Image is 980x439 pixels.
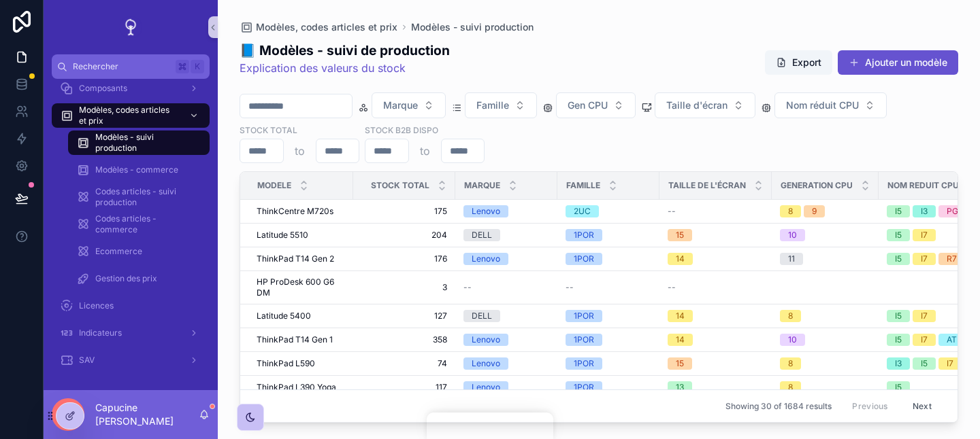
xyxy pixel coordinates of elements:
span: K [192,61,203,72]
a: SAV [52,348,210,372]
a: I5I7 [887,229,977,241]
span: Modèles - commerce [95,164,178,175]
span: Generation CPU [781,180,853,191]
a: -- [668,206,764,217]
button: Select Button [372,92,446,118]
a: 1POR [566,381,651,393]
button: Export [765,50,832,75]
a: 15 [668,357,764,370]
a: Modèles - suivi production [411,20,534,34]
div: Lenovo [472,253,500,265]
div: I5 [895,253,902,265]
label: Stock B2B dispo [365,124,438,136]
a: Explication des valeurs du stock [240,61,406,75]
div: I5 [921,357,928,370]
span: Marque [464,180,500,191]
span: Showing 30 of 1684 results [725,401,832,412]
span: -- [566,282,574,293]
div: 1POR [574,357,594,370]
img: App logo [120,16,142,38]
a: 204 [361,230,447,241]
div: R7 [947,253,957,265]
span: ThinkPad L390 Yoga [257,382,336,393]
div: I3 [921,205,928,217]
button: Select Button [774,92,887,118]
span: Modele [257,180,291,191]
p: Capucine [PERSON_NAME] [95,401,199,428]
a: Lenovo [463,381,549,393]
a: 1POR [566,334,651,346]
span: Nom reduit CPU [887,180,959,191]
span: Latitude 5400 [257,311,311,321]
a: 175 [361,206,447,217]
span: 127 [361,311,447,321]
div: I7 [921,253,928,265]
div: 1POR [574,229,594,241]
div: 14 [676,310,685,322]
span: HP ProDesk 600 G6 DM [257,277,345,298]
a: Licences [52,294,210,318]
a: ThinkPad T14 Gen 1 [257,334,345,345]
p: to [420,143,430,159]
a: Modèles - suivi production [68,130,210,155]
a: Ecommerce [68,239,210,264]
div: 8 [788,205,793,217]
p: to [295,143,305,159]
span: Marque [383,99,418,112]
span: Stock total [371,180,429,191]
a: 10 [780,229,870,241]
button: Select Button [465,92,537,118]
a: 2UC [566,205,651,217]
a: 3 [361,282,447,293]
a: 13 [668,381,764,393]
a: I5I7AT [887,334,977,346]
span: Rechercher [73,61,170,72]
a: Latitude 5510 [257,230,345,241]
a: Modèles, codes articles et prix [52,103,210,128]
a: I5 [887,381,977,393]
span: Famille [566,180,600,191]
button: Next [903,396,941,417]
div: 14 [676,253,685,265]
button: Ajouter un modèle [838,50,958,75]
a: ThinkCentre M720s [257,206,345,217]
div: 15 [676,229,684,241]
div: Lenovo [472,334,500,346]
span: Modèles, codes articles et prix [79,105,178,126]
a: 74 [361,358,447,369]
div: I5 [895,229,902,241]
a: 89 [780,205,870,217]
a: I3I5I7 [887,357,977,370]
a: ThinkPad L390 Yoga [257,382,345,393]
h1: 📘 Modèles - suivi de production [240,41,450,60]
a: Latitude 5400 [257,311,345,321]
span: Nom réduit CPU [786,99,859,112]
div: 14 [676,334,685,346]
div: 15 [676,357,684,370]
div: 1POR [574,310,594,322]
button: RechercherK [52,54,210,79]
span: Ecommerce [95,246,142,257]
a: 358 [361,334,447,345]
span: 117 [361,382,447,393]
div: I5 [895,310,902,322]
div: Lenovo [472,205,500,217]
div: I7 [947,357,953,370]
div: Lenovo [472,381,500,393]
a: I5I7R7 [887,253,977,265]
div: 1POR [574,253,594,265]
a: 14 [668,334,764,346]
a: I5I7 [887,310,977,322]
a: Codes articles - suivi production [68,185,210,209]
div: I7 [921,229,928,241]
span: ThinkPad L590 [257,358,315,369]
div: I5 [895,334,902,346]
a: 10 [780,334,870,346]
div: 10 [788,229,797,241]
span: Taille d'écran [666,99,728,112]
